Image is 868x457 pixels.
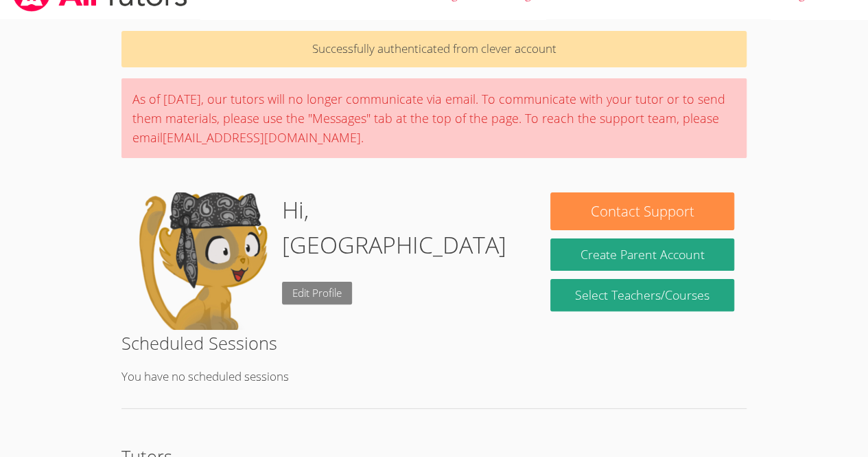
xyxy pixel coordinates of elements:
div: As of [DATE], our tutors will no longer communicate via email. To communicate with your tutor or ... [121,78,747,158]
a: Select Teachers/Courses [550,279,734,311]
p: Successfully authenticated from clever account [121,31,747,67]
button: Contact Support [550,192,734,230]
button: Create Parent Account [550,238,734,271]
img: default.png [134,192,271,330]
h1: Hi, [GEOGRAPHIC_DATA] [282,192,526,263]
h2: Scheduled Sessions [121,330,747,356]
a: Edit Profile [282,282,352,304]
p: You have no scheduled sessions [121,367,747,387]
